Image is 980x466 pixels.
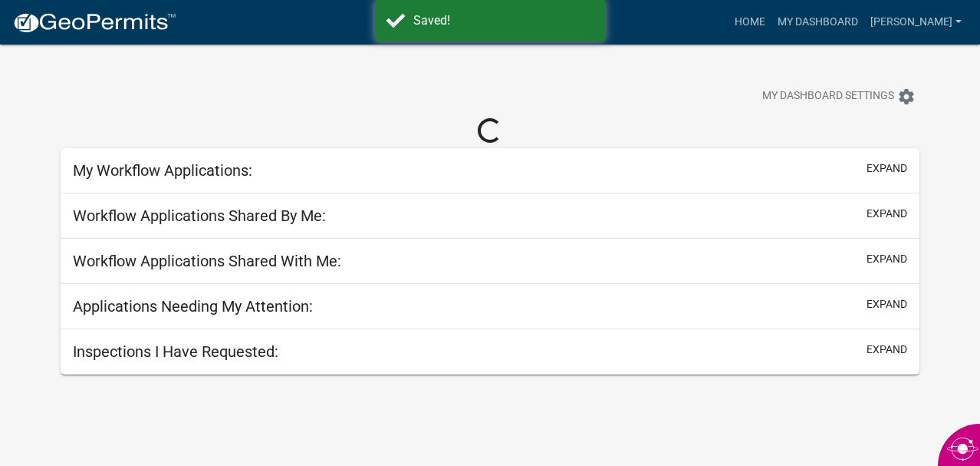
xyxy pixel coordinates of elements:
[73,207,326,225] h5: Workflow Applications Shared By Me:
[73,297,313,316] h5: Applications Needing My Attention:
[867,206,907,222] button: expand
[867,342,907,358] button: expand
[73,342,278,361] h5: Inspections I Have Requested:
[897,88,916,106] i: settings
[867,160,907,177] button: expand
[867,251,907,267] button: expand
[73,252,341,270] h5: Workflow Applications Shared With Me:
[750,81,928,111] button: My Dashboard Settingssettings
[771,8,864,37] a: My Dashboard
[728,8,771,37] a: Home
[73,161,252,180] h5: My Workflow Applications:
[864,8,968,37] a: [PERSON_NAME]
[867,296,907,312] button: expand
[413,12,594,30] div: Saved!
[762,88,894,106] span: My Dashboard Settings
